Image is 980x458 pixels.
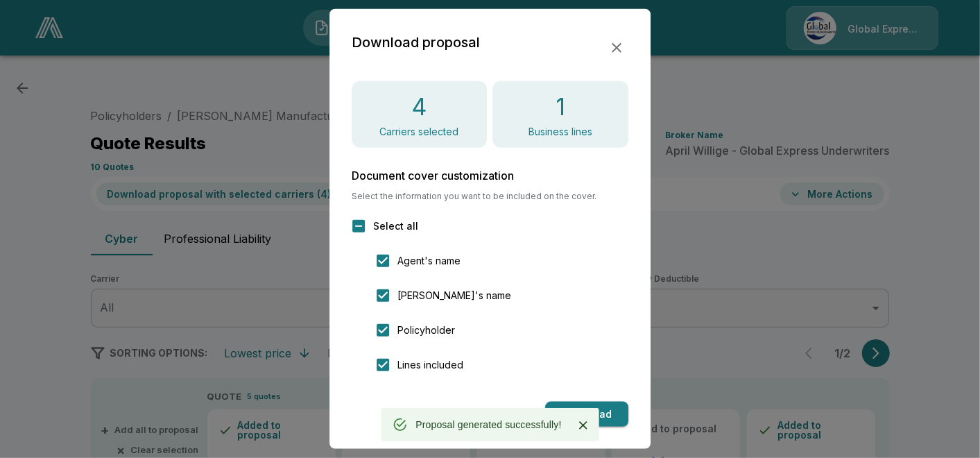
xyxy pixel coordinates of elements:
span: Lines included [397,357,463,372]
div: Proposal generated successfully! [415,412,561,437]
button: Download [545,402,628,427]
p: Carriers selected [380,127,459,137]
button: Close [573,415,594,436]
button: Cancel [489,402,534,427]
h4: 4 [412,92,427,121]
h6: Document cover customization [352,170,629,181]
h2: Download proposal [352,31,480,53]
span: Agent's name [397,253,461,268]
p: Business lines [528,127,592,137]
span: [PERSON_NAME]'s name [397,288,511,303]
h4: 1 [556,92,565,121]
span: Select all [373,219,418,233]
span: Policyholder [397,323,455,337]
span: Select the information you want to be included on the cover. [352,192,629,201]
